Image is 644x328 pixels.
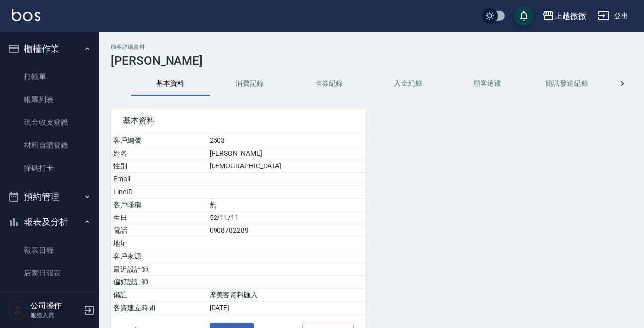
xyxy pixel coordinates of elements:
[210,72,289,96] button: 消費記錄
[111,250,207,263] td: 客戶來源
[111,263,207,276] td: 最近設計師
[4,262,95,284] a: 店家日報表
[538,6,590,26] button: 上越微微
[123,116,354,126] span: 基本資料
[4,209,95,235] button: 報表及分析
[111,147,207,160] td: 姓名
[207,134,366,147] td: 2503
[207,289,366,302] td: 摩美客資料匯入
[369,72,448,96] button: 入金紀錄
[111,289,207,302] td: 備註
[4,36,95,61] button: 櫃檯作業
[4,65,95,88] a: 打帳單
[111,212,207,224] td: 生日
[207,160,366,173] td: [DEMOGRAPHIC_DATA]
[111,302,207,315] td: 客資建立時間
[4,184,95,210] button: 預約管理
[448,72,527,96] button: 顧客追蹤
[527,72,606,96] button: 簡訊發送紀錄
[594,7,632,25] button: 登出
[12,9,40,21] img: Logo
[111,186,207,199] td: LineID
[207,302,366,315] td: [DATE]
[111,173,207,186] td: Email
[207,147,366,160] td: [PERSON_NAME]
[8,300,28,320] img: Person
[289,72,369,96] button: 卡券紀錄
[4,111,95,134] a: 現金收支登錄
[207,199,366,212] td: 無
[111,237,207,250] td: 地址
[111,44,632,50] h2: 顧客詳細資料
[207,212,366,224] td: 52/11/11
[111,199,207,212] td: 客戶暱稱
[4,157,95,180] a: 掃碼打卡
[4,284,95,307] a: 互助日報表
[4,239,95,262] a: 報表目錄
[131,72,210,96] button: 基本資料
[111,160,207,173] td: 性別
[514,6,534,26] button: save
[111,224,207,237] td: 電話
[111,54,632,68] h3: [PERSON_NAME]
[207,224,366,237] td: 0908782289
[111,276,207,289] td: 偏好設計師
[30,311,81,320] p: 服務人員
[111,134,207,147] td: 客戶編號
[4,134,95,157] a: 材料自購登錄
[30,301,81,311] h5: 公司操作
[554,10,586,22] div: 上越微微
[4,88,95,111] a: 帳單列表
